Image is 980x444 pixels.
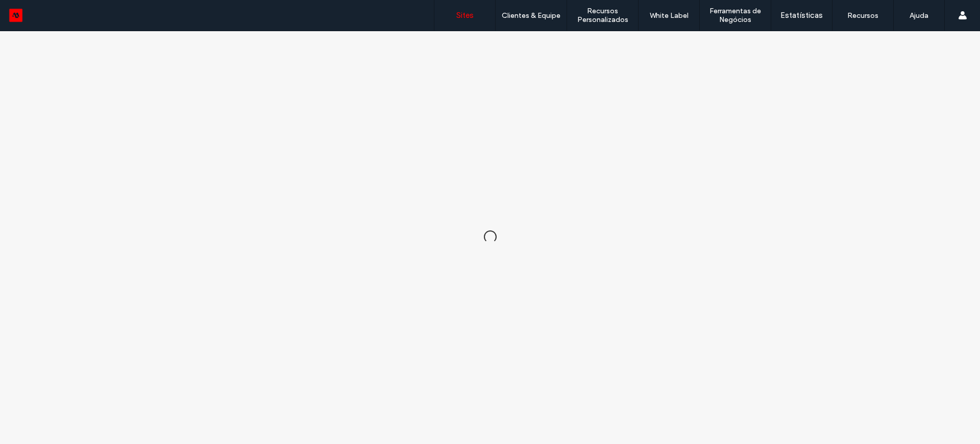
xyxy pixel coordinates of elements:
[700,7,771,24] label: Ferramentas de Negócios
[650,11,689,20] label: White Label
[567,7,638,24] label: Recursos Personalizados
[847,11,878,20] label: Recursos
[910,11,928,20] label: Ajuda
[456,11,474,20] label: Sites
[780,11,823,20] label: Estatísticas
[502,11,560,20] label: Clientes & Equipe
